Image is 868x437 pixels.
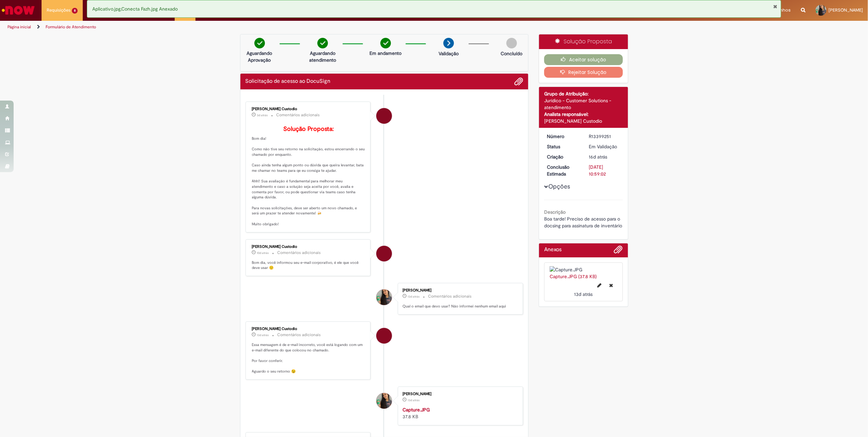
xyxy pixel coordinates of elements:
p: Aguardando atendimento [306,50,339,63]
span: 16d atrás [589,154,607,160]
b: Solução Proposta: [283,125,334,133]
button: Excluir Capture.JPG [605,280,617,291]
div: [PERSON_NAME] Custodio [252,327,365,331]
a: Capture.JPG [403,407,430,413]
div: Cyane Oliveira Elias Silvestre [376,289,392,305]
time: 15/08/2025 14:22:37 [408,295,420,299]
p: Qual o email que devo usar? Não informei nenhum email aqui [403,304,516,309]
small: Comentários adicionais [277,112,320,118]
span: [PERSON_NAME] [828,7,863,13]
span: Aplicativo.jpg,Conecta Fazh.jpg Anexado [92,6,178,12]
img: check-circle-green.png [380,38,391,48]
dt: Criação [542,153,584,160]
dt: Conclusão Estimada [542,164,584,177]
div: Igor Alexandre Custodio [376,246,392,261]
b: Descrição [544,209,566,215]
time: 25/08/2025 08:14:32 [257,113,268,117]
small: Comentários adicionais [278,250,321,256]
img: img-circle-grey.png [506,38,517,48]
time: 11/08/2025 17:45:06 [589,154,607,160]
button: Rejeitar Solução [544,67,623,78]
p: Bom dia, você informou seu e-mail corporativo, é ele que você deve usar 🙂 [252,260,365,271]
img: arrow-next.png [443,38,454,48]
div: Solução Proposta [539,34,628,49]
button: Fechar Notificação [773,4,777,9]
time: 14/08/2025 17:10:36 [574,291,593,297]
img: Capture.JPG [550,266,617,273]
span: Boa tarde! Preciso de acesso para o docsing para assinatura de inventário [544,216,622,229]
a: Formulário de Atendimento [46,24,96,30]
span: 13d atrás [408,295,420,299]
button: Editar nome de arquivo Capture.JPG [594,280,606,291]
div: R13399251 [589,133,620,140]
h2: Solicitação de acesso ao DocuSign Histórico de tíquete [246,78,331,85]
button: Adicionar anexos [514,77,523,86]
div: [PERSON_NAME] Custodio [252,245,365,249]
button: Adicionar anexos [614,245,623,257]
p: Essa mensagem é de e-mail incorreto, você está logando com um e-mail diferente do que colocou no ... [252,342,365,374]
dt: Status [542,143,584,150]
div: Analista responsável: [544,111,623,118]
p: Concluído [501,50,522,57]
small: Comentários adicionais [278,332,321,338]
p: Validação [439,50,459,57]
div: 11/08/2025 17:45:06 [589,153,620,160]
img: ServiceNow [1,3,36,17]
time: 14/08/2025 17:57:51 [257,333,269,337]
p: Em andamento [369,50,401,57]
div: Cyane Oliveira Elias Silvestre [376,393,392,409]
dt: Número [542,133,584,140]
span: 13d atrás [257,333,269,337]
span: 13d atrás [574,291,593,297]
span: 8 [72,8,78,14]
div: 37.8 KB [403,406,516,420]
img: check-circle-green.png [317,38,328,48]
a: Página inicial [7,24,31,30]
time: 18/08/2025 08:39:55 [257,251,269,255]
span: 10d atrás [257,251,269,255]
small: Comentários adicionais [428,293,472,299]
div: Em Validação [589,143,620,150]
time: 14/08/2025 17:10:36 [408,398,420,402]
div: [PERSON_NAME] [403,392,516,396]
button: Aceitar solução [544,54,623,65]
div: [PERSON_NAME] [403,288,516,292]
span: 3d atrás [257,113,268,117]
div: [PERSON_NAME] Custodio [544,118,623,124]
div: Igor Alexandre Custodio [376,108,392,124]
img: check-circle-green.png [254,38,265,48]
span: 13d atrás [408,398,420,402]
ul: Trilhas de página [5,21,573,33]
span: Requisições [47,7,70,14]
div: [PERSON_NAME] Custodio [252,107,365,111]
div: Grupo de Atribuição: [544,90,623,97]
div: [DATE] 10:59:02 [589,164,620,177]
p: Aguardando Aprovação [243,50,276,63]
a: Capture.JPG (37.8 KB) [550,273,597,280]
h2: Anexos [544,247,562,253]
p: Bom dia! Como não tive seu retorno na solicitação, estou encerrando o seu chamado por enquanto. C... [252,126,365,227]
div: Jurídico - Customer Solutions - atendimento [544,97,623,111]
div: Igor Alexandre Custodio [376,328,392,344]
